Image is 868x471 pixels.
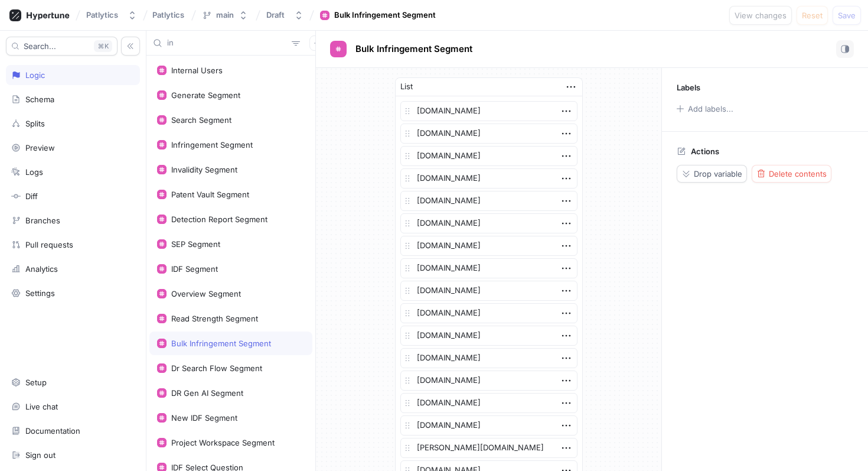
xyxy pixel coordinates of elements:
div: Setup [25,378,47,387]
button: Add labels... [673,101,736,116]
textarea: [DOMAIN_NAME] [400,168,577,189]
a: Documentation [6,421,140,441]
textarea: [DOMAIN_NAME] [400,236,577,256]
span: Bulk Infringement Segment [355,44,472,54]
span: View changes [735,12,787,19]
textarea: [DOMAIN_NAME] [400,191,577,211]
div: Sign out [25,450,56,460]
div: Live chat [25,402,58,411]
div: Project Workspace Segment [171,438,275,447]
div: Patlytics [86,10,118,20]
textarea: [DOMAIN_NAME] [400,213,577,233]
textarea: [DOMAIN_NAME] [400,393,577,413]
div: Infringement Segment [171,140,253,150]
p: Labels [677,83,700,92]
textarea: [DOMAIN_NAME] [400,281,577,301]
textarea: [DOMAIN_NAME] [400,348,577,368]
div: Bulk Infringement Segment [171,339,271,348]
div: Bulk Infringement Segment [334,9,436,21]
div: New IDF Segment [171,413,237,423]
div: Branches [25,216,60,225]
textarea: [DOMAIN_NAME] [400,415,577,436]
textarea: [DOMAIN_NAME] [400,124,577,144]
div: Analytics [25,264,58,274]
div: SEP Segment [171,239,220,249]
div: Add labels... [688,105,733,113]
div: Preview [25,143,55,152]
textarea: [DOMAIN_NAME] [400,303,577,323]
span: Search... [24,43,56,50]
div: Pull requests [25,240,73,249]
input: Search... [167,37,287,49]
textarea: [DOMAIN_NAME] [400,371,577,391]
div: Internal Users [171,66,223,75]
span: Save [838,12,856,19]
div: Logs [25,167,43,177]
button: Save [833,6,861,25]
button: Patlytics [81,5,142,25]
div: Search Segment [171,115,231,125]
button: Delete contents [752,165,831,183]
div: Draft [266,10,285,20]
div: Overview Segment [171,289,241,298]
button: Search...K [6,37,118,56]
textarea: [DOMAIN_NAME] [400,101,577,121]
div: Generate Segment [171,90,240,100]
span: Reset [802,12,823,19]
div: IDF Segment [171,264,218,274]
button: main [197,5,253,25]
div: Read Strength Segment [171,314,258,323]
button: View changes [729,6,792,25]
span: Patlytics [152,11,184,19]
p: Actions [691,147,719,156]
textarea: [DOMAIN_NAME] [400,146,577,166]
button: Draft [262,5,308,25]
div: Splits [25,119,45,128]
button: Reset [797,6,828,25]
textarea: [DOMAIN_NAME] [400,326,577,346]
textarea: [PERSON_NAME][DOMAIN_NAME] [400,438,577,458]
div: Diff [25,191,38,201]
div: Settings [25,288,55,298]
div: K [94,40,112,52]
div: Invalidity Segment [171,165,237,174]
button: Drop variable [677,165,747,183]
div: Documentation [25,426,80,436]
div: Patent Vault Segment [171,190,249,199]
span: Delete contents [769,170,827,177]
div: Detection Report Segment [171,215,267,224]
div: Dr Search Flow Segment [171,363,262,373]
div: main [216,10,234,20]
span: Drop variable [694,170,742,177]
textarea: [DOMAIN_NAME] [400,258,577,278]
div: Schema [25,95,54,104]
div: Logic [25,70,45,80]
div: DR Gen AI Segment [171,388,243,398]
div: List [400,81,413,93]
